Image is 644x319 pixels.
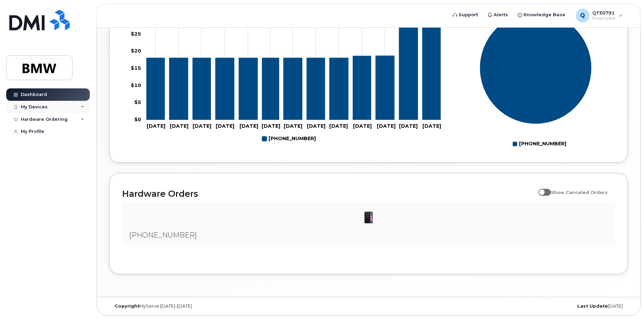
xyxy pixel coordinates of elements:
span: Knowledge Base [524,11,565,18]
img: iPhone_11.jpg [362,211,375,224]
iframe: Messenger Launcher [614,289,639,314]
input: Show Canceled Orders [538,186,544,191]
tspan: [DATE] [240,123,258,129]
tspan: $25 [131,30,141,37]
tspan: [DATE] [307,123,325,129]
span: QTE0791 [592,10,615,16]
span: Employee [592,16,615,21]
div: QTE0791 [571,9,627,22]
tspan: $10 [131,82,141,88]
a: Knowledge Base [513,8,570,22]
span: Alerts [494,11,508,18]
g: 864-748-5223 [262,133,316,145]
span: Support [459,11,478,18]
tspan: [DATE] [193,123,211,129]
h2: Hardware Orders [122,188,535,199]
tspan: [DATE] [147,123,165,129]
span: Show Canceled Orders [551,190,608,195]
g: Legend [513,138,566,150]
div: MyServe [DATE]–[DATE] [109,303,282,309]
g: 864-748-5223 [147,12,441,120]
tspan: [DATE] [170,123,188,129]
tspan: [DATE] [377,123,396,129]
tspan: [DATE] [353,123,372,129]
tspan: $5 [134,99,141,105]
g: Legend [262,133,316,145]
tspan: [DATE] [399,123,418,129]
strong: Copyright [115,303,139,309]
tspan: $0 [134,116,141,123]
a: Support [448,8,483,22]
g: Series [480,12,592,124]
tspan: [DATE] [422,123,441,129]
strong: Last Update [577,303,608,309]
div: [DATE] [455,303,628,309]
tspan: $15 [131,65,141,71]
tspan: [DATE] [216,123,234,129]
span: [PHONE_NUMBER] [129,231,197,239]
tspan: [DATE] [262,123,280,129]
span: Q [580,11,585,20]
g: Chart [480,12,592,149]
tspan: [DATE] [284,123,302,129]
a: Alerts [483,8,513,22]
tspan: [DATE] [329,123,348,129]
tspan: $20 [131,48,141,54]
